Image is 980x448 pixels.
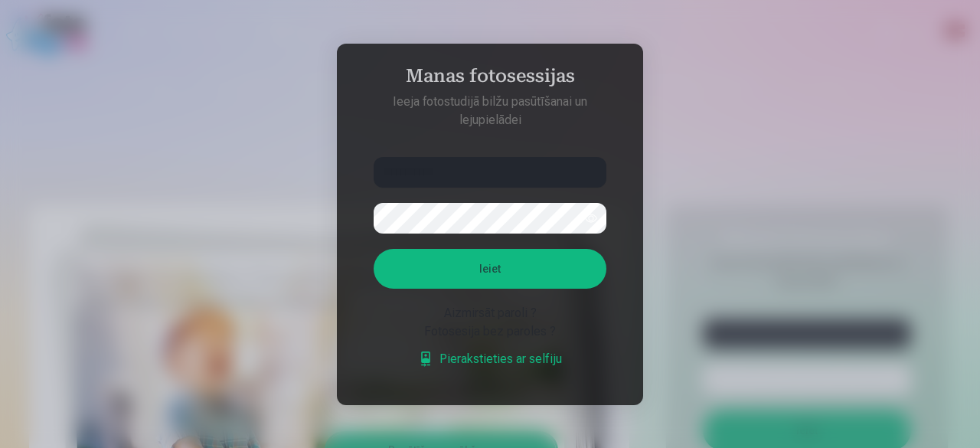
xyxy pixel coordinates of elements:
h4: Manas fotosessijas [358,65,622,93]
div: Fotosesija bez paroles ? [374,322,606,341]
button: Ieiet [374,249,606,289]
div: Aizmirsāt paroli ? [374,304,606,322]
p: Ieeja fotostudijā bilžu pasūtīšanai un lejupielādei [358,93,622,129]
a: Pierakstieties ar selfiju [418,350,562,368]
